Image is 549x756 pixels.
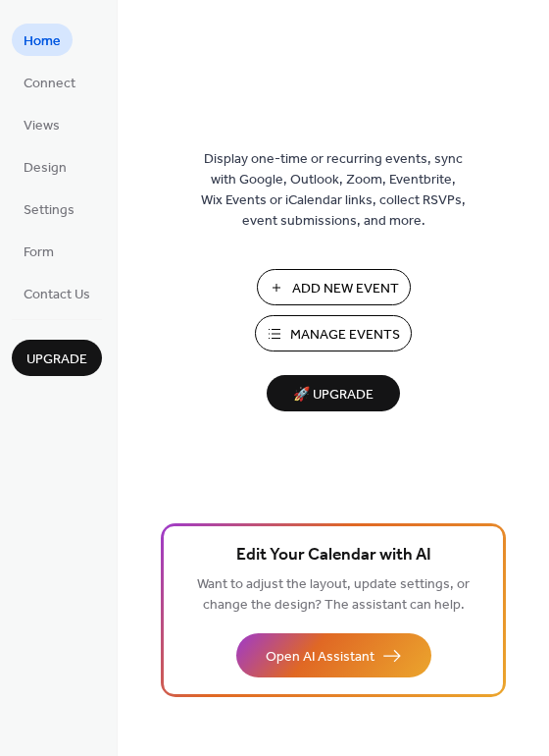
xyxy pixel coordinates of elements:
[24,243,54,263] span: Form
[12,150,78,183] a: Design
[12,340,102,376] button: Upgrade
[24,74,75,94] span: Connect
[255,315,412,351] button: Manage Events
[257,269,411,305] button: Add New Event
[24,31,61,52] span: Home
[12,192,86,225] a: Settings
[24,116,60,136] span: Views
[12,108,72,140] a: Views
[267,375,400,411] button: 🚀 Upgrade
[236,633,431,677] button: Open AI Assistant
[26,350,87,370] span: Upgrade
[24,200,75,221] span: Settings
[12,235,66,267] a: Form
[24,158,67,179] span: Design
[12,66,87,98] a: Connect
[236,542,431,569] span: Edit Your Calendar with AI
[12,24,73,56] a: Home
[266,647,374,668] span: Open AI Assistant
[12,277,102,309] a: Contact Us
[278,382,388,408] span: 🚀 Upgrade
[290,325,400,346] span: Manage Events
[197,571,470,619] span: Want to adjust the layout, update settings, or change the design? The assistant can help.
[24,285,90,305] span: Contact Us
[292,279,399,299] span: Add New Event
[201,149,466,232] span: Display one-time or recurring events, sync with Google, Outlook, Zoom, Eventbrite, Wix Events or ...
